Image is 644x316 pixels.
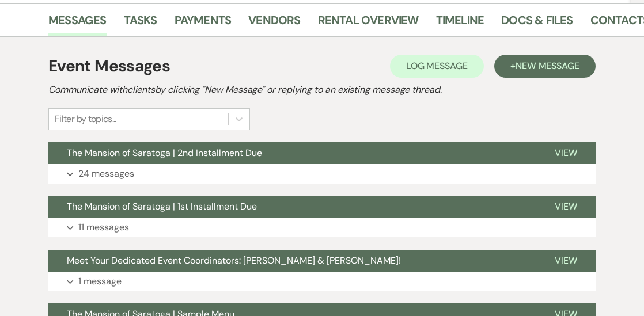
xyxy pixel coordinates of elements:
span: Log Message [406,60,468,72]
p: 24 messages [78,166,134,181]
span: View [555,254,577,266]
div: Filter by topics... [55,112,116,126]
button: The Mansion of Saratoga | 1st Installment Due [48,196,536,218]
h2: Communicate with clients by clicking "New Message" or replying to an existing message thread. [48,83,596,97]
a: Vendors [248,11,300,36]
span: View [555,200,577,212]
span: Meet Your Dedicated Event Coordinators: [PERSON_NAME] & [PERSON_NAME]! [67,254,401,266]
button: +New Message [494,55,596,78]
button: View [536,196,596,218]
a: Tasks [124,11,157,36]
a: Timeline [436,11,484,36]
h1: Event Messages [48,54,170,78]
button: Meet Your Dedicated Event Coordinators: [PERSON_NAME] & [PERSON_NAME]! [48,250,536,272]
p: 11 messages [78,220,129,235]
span: View [555,147,577,159]
button: 24 messages [48,164,596,184]
button: Log Message [390,55,484,78]
button: View [536,142,596,164]
button: The Mansion of Saratoga | 2nd Installment Due [48,142,536,164]
a: Rental Overview [318,11,419,36]
a: Payments [175,11,232,36]
span: New Message [516,60,579,72]
span: The Mansion of Saratoga | 2nd Installment Due [67,147,262,159]
a: Docs & Files [501,11,573,36]
button: View [536,250,596,272]
button: 1 message [48,272,596,291]
button: 11 messages [48,218,596,237]
p: 1 message [78,274,122,289]
span: The Mansion of Saratoga | 1st Installment Due [67,200,257,212]
a: Messages [48,11,107,36]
